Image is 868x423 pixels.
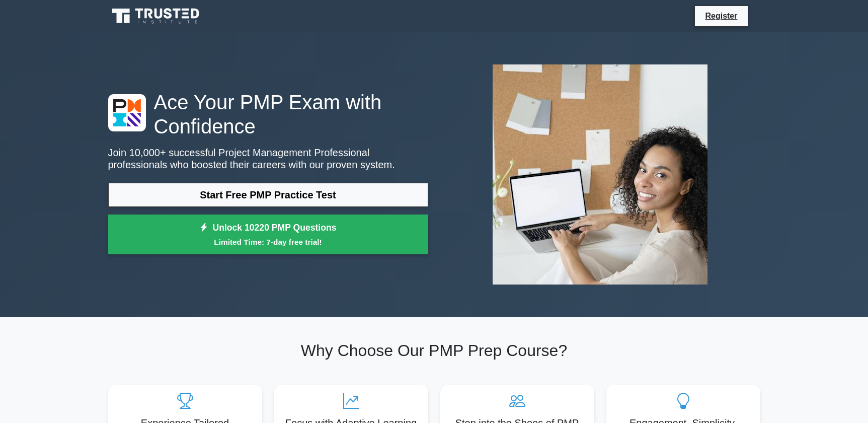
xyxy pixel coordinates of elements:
small: Limited Time: 7-day free trial! [121,236,416,248]
a: Unlock 10220 PMP QuestionsLimited Time: 7-day free trial! [108,215,428,255]
a: Register [699,10,743,22]
h1: Ace Your PMP Exam with Confidence [108,90,428,138]
h2: Why Choose Our PMP Prep Course? [108,341,760,360]
a: Start Free PMP Practice Test [108,183,428,207]
p: Join 10,000+ successful Project Management Professional professionals who boosted their careers w... [108,147,428,171]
